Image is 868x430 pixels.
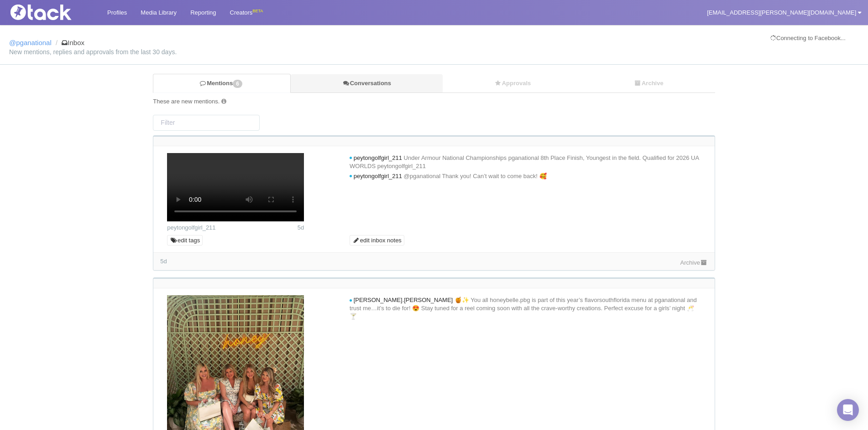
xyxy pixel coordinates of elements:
a: edit inbox notes [350,235,404,246]
a: Conversations [291,74,443,93]
span: 🍯✨ You all honeybelle.pbg is part of this year’s flavorsouthflorida menu at pganational and trust... [350,297,697,320]
input: Filter [153,115,260,131]
time: Latest comment: 2025-08-14 02:21 UTC [160,258,167,265]
span: 6 [233,80,242,88]
li: Inbox [53,39,84,47]
a: Archive [582,74,715,93]
a: @pganational [9,39,52,46]
div: Open Intercom Messenger [837,399,859,421]
time: Posted: 2025-08-13 19:45 UTC [298,224,304,232]
a: peytongolfgirl_211 [167,224,215,231]
iframe: fb:login_button Facebook Social Plugin [770,42,859,55]
span: 5d [160,258,167,265]
div: These are new mentions. [153,97,715,106]
a: Approvals [443,74,582,93]
a: Mentions6 [153,74,291,93]
span: [PERSON_NAME].[PERSON_NAME] [354,297,453,303]
a: edit tags [167,235,203,246]
i: new [350,299,352,302]
span: Under Armour National Championships pganational 8th Place Finish, Youngest in the field. Qualifie... [350,154,699,169]
div: Connecting to Facebook... [770,34,859,42]
small: New mentions, replies and approvals from the last 30 days. [9,49,859,55]
span: peytongolfgirl_211 [354,154,402,161]
img: Tack [7,5,98,20]
a: Archive [680,259,708,266]
i: new [350,175,352,178]
div: BETA [252,6,263,16]
span: 5d [298,224,304,231]
span: peytongolfgirl_211 [354,173,402,179]
span: @pganational Thank you! Can’t wait to come back! 🥰 [404,173,547,179]
i: new [350,157,352,159]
